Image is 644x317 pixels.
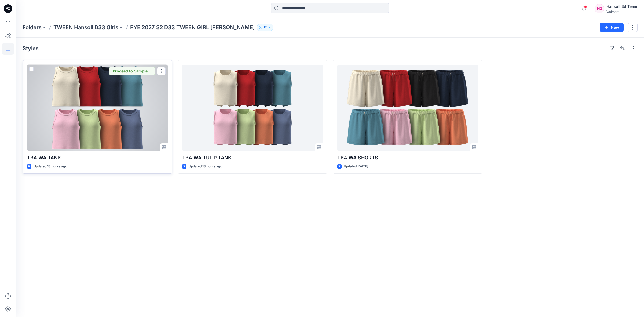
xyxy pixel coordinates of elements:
div: H3 [595,4,604,13]
a: Folders [23,24,42,31]
p: TBA WA TANK [27,154,168,162]
a: TBA WA TULIP TANK [182,65,323,151]
p: Updated 18 hours ago [34,164,67,169]
a: TBA WA TANK [27,65,168,151]
button: New [600,23,624,32]
h4: Styles [23,45,39,52]
p: Updated [DATE] [344,164,368,169]
a: TWEEN Hansoll D33 Girls [53,24,118,31]
p: FYE 2027 S2 D33 TWEEN GIRL [PERSON_NAME] [130,24,255,31]
p: 17 [264,24,267,30]
button: 17 [257,24,273,31]
p: TBA WA TULIP TANK [182,154,323,162]
p: Updated 18 hours ago [189,164,222,169]
div: Walmart [606,10,637,14]
div: Hansoll 3d Team [606,3,637,10]
p: TBA WA SHORTS [337,154,478,162]
a: TBA WA SHORTS [337,65,478,151]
